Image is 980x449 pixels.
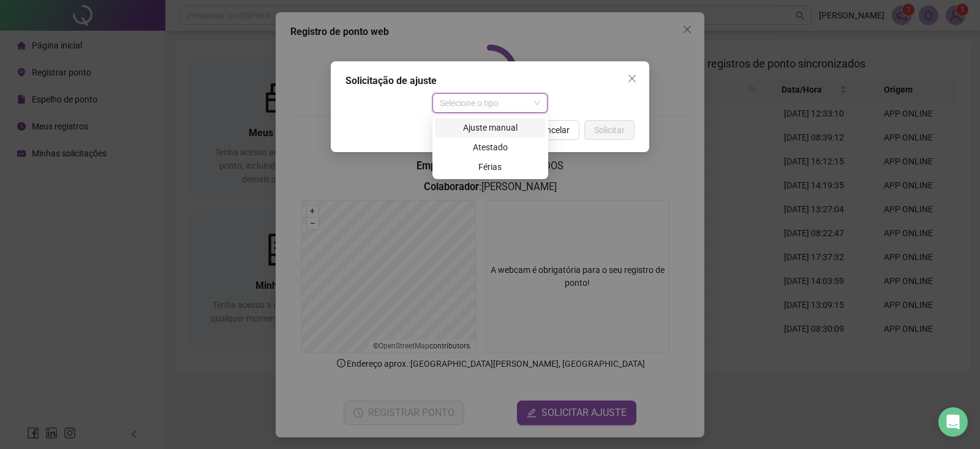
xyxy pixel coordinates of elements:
[622,69,642,88] button: Close
[435,118,546,137] div: Ajuste manual
[442,140,538,154] div: Atestado
[442,160,538,174] div: Férias
[627,74,637,83] span: close
[526,120,579,140] button: Cancelar
[435,157,546,177] div: Férias
[938,407,968,437] div: Open Intercom Messenger
[345,74,635,88] div: Solicitação de ajuste
[442,121,538,134] div: Ajuste manual
[536,123,570,137] span: Cancelar
[440,94,541,112] span: Selecione o tipo
[584,120,635,140] button: Solicitar
[435,137,546,157] div: Atestado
